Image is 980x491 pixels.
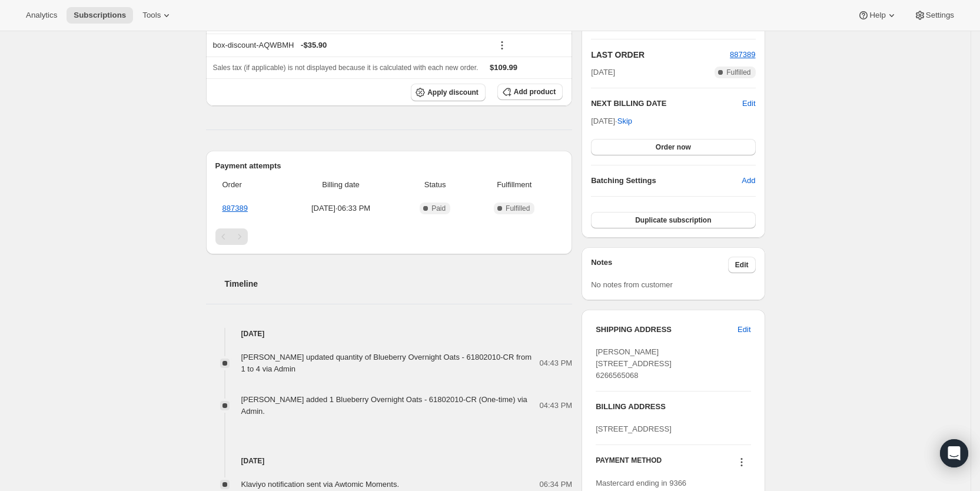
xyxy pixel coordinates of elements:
[730,320,758,339] button: Edit
[735,171,762,190] button: Add
[26,11,57,20] span: Analytics
[284,179,397,191] span: Billing date
[851,7,904,24] button: Help
[591,139,755,155] button: Order now
[19,7,64,24] button: Analytics
[735,260,749,270] span: Edit
[411,84,486,101] button: Apply discount
[726,68,750,77] span: Fulfilled
[610,112,639,131] button: Skip
[404,179,466,191] span: Status
[206,455,573,467] h4: [DATE]
[596,401,750,413] h3: BILLING ADDRESS
[215,172,281,198] th: Order
[540,357,573,369] span: 04:43 PM
[869,11,885,20] span: Help
[591,257,728,273] h3: Notes
[907,7,961,24] button: Settings
[728,257,756,273] button: Edit
[738,324,750,336] span: Edit
[215,160,563,172] h2: Payment attempts
[540,400,573,412] span: 04:43 PM
[506,204,530,213] span: Fulfilled
[431,204,446,213] span: Paid
[742,98,755,110] button: Edit
[591,212,755,228] button: Duplicate subscription
[730,49,755,61] button: 887389
[206,328,573,340] h4: [DATE]
[497,84,563,100] button: Add product
[591,98,742,110] h2: NEXT BILLING DATE
[730,50,755,59] a: 887389
[135,7,180,24] button: Tools
[284,203,397,214] span: [DATE] · 06:33 PM
[241,395,527,416] span: [PERSON_NAME] added 1 Blueberry Overnight Oats - 61802010-CR (One-time) via Admin.
[617,115,632,127] span: Skip
[591,175,742,187] h6: Batching Settings
[301,39,327,51] span: - $35.90
[635,215,711,225] span: Duplicate subscription
[596,347,672,380] span: [PERSON_NAME] [STREET_ADDRESS] 6266565068
[742,175,755,187] span: Add
[596,424,672,433] span: [STREET_ADDRESS]
[142,11,161,20] span: Tools
[427,88,479,97] span: Apply discount
[67,7,133,24] button: Subscriptions
[74,11,126,20] span: Subscriptions
[540,479,573,490] span: 06:34 PM
[241,353,532,373] span: [PERSON_NAME] updated quantity of Blueberry Overnight Oats - 61802010-CR from 1 to 4 via Admin
[591,280,673,289] span: No notes from customer
[514,87,556,97] span: Add product
[591,49,730,61] h2: LAST ORDER
[241,480,400,489] span: Klaviyo notification sent via Awtomic Moments.
[656,142,691,152] span: Order now
[591,67,615,78] span: [DATE]
[213,64,479,72] span: Sales tax (if applicable) is not displayed because it is calculated with each new order.
[473,179,556,191] span: Fulfillment
[222,204,248,213] a: 887389
[215,228,563,245] nav: Pagination
[596,456,662,472] h3: PAYMENT METHOD
[225,278,573,290] h2: Timeline
[940,439,968,467] div: Open Intercom Messenger
[926,11,954,20] span: Settings
[213,39,486,51] div: box-discount-AQWBMH
[490,63,517,72] span: $109.99
[596,324,738,336] h3: SHIPPING ADDRESS
[591,117,632,125] span: [DATE] ·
